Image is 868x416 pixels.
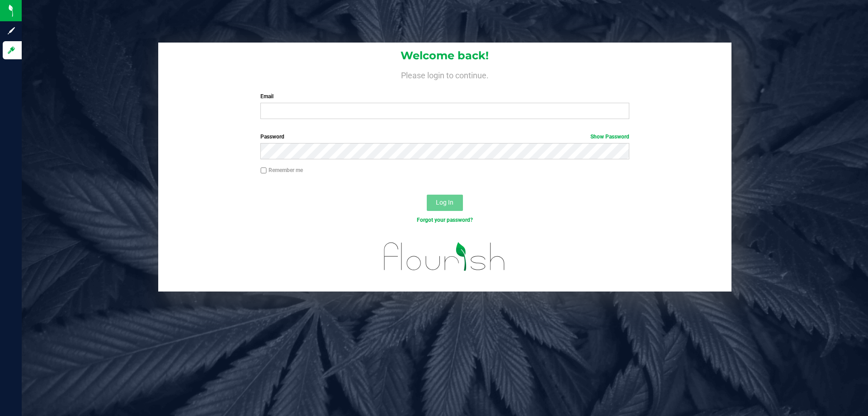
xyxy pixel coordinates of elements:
[427,195,463,211] button: Log In
[260,92,629,100] label: Email
[260,166,303,174] label: Remember me
[436,199,453,206] span: Log In
[7,46,16,55] inline-svg: Log in
[260,167,267,174] input: Remember me
[7,26,16,35] inline-svg: Sign up
[158,69,731,80] h4: Please login to continue.
[158,50,731,62] h1: Welcome back!
[417,217,473,223] a: Forgot your password?
[260,134,284,140] span: Password
[373,234,516,280] img: flourish_logo.svg
[590,134,629,140] a: Show Password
